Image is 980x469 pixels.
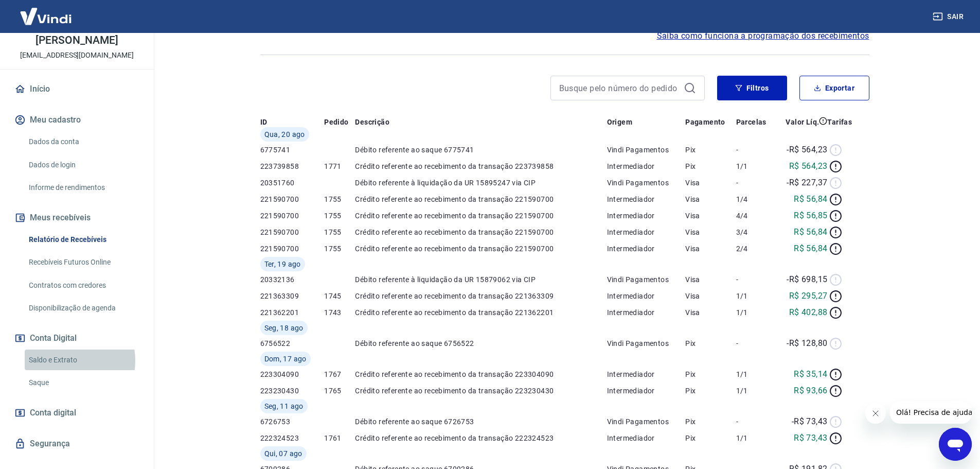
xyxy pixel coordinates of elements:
p: Vindi Pagamentos [607,338,686,349]
a: Conta digital [12,402,141,424]
p: Intermediador [607,291,686,301]
p: - [736,274,775,285]
p: Visa [685,307,736,318]
span: Seg, 11 ago [264,401,304,411]
p: Pix [685,369,736,379]
p: Pedido [324,117,348,127]
p: Descrição [355,117,389,127]
p: 221590700 [260,244,325,254]
p: Visa [685,227,736,237]
p: Intermediador [607,161,686,171]
p: Pix [685,433,736,443]
p: 221590700 [260,211,325,221]
p: -R$ 227,37 [787,177,827,189]
p: 1765 [324,386,355,396]
p: 223230430 [260,386,325,396]
span: Qui, 07 ago [264,448,302,459]
img: Vindi [12,1,79,32]
p: 20351760 [260,178,325,188]
p: Intermediador [607,227,686,237]
button: Meu cadastro [12,109,141,131]
p: Crédito referente ao recebimento da transação 221590700 [355,194,607,204]
p: Pix [685,145,736,155]
p: Visa [685,291,736,301]
p: 1/1 [736,433,775,443]
p: 1755 [324,194,355,204]
p: - [736,338,775,349]
p: 223304090 [260,369,325,379]
p: Crédito referente ao recebimento da transação 221590700 [355,211,607,221]
p: Valor Líq. [786,117,819,127]
p: 1/1 [736,369,775,379]
a: Informe de rendimentos [25,177,141,198]
p: Pix [685,161,736,171]
p: 1/1 [736,291,775,301]
span: Olá! Precisa de ajuda? [6,7,86,15]
p: - [736,145,775,155]
p: 6775741 [260,145,325,155]
p: R$ 35,14 [794,368,827,380]
p: Débito referente ao saque 6775741 [355,145,607,155]
p: Crédito referente ao recebimento da transação 221590700 [355,227,607,237]
p: 221590700 [260,194,325,204]
p: Intermediador [607,386,686,396]
p: Crédito referente ao recebimento da transação 222324523 [355,433,607,443]
p: Pagamento [685,117,725,127]
p: Intermediador [607,369,686,379]
iframe: Mensagem da empresa [890,401,972,424]
p: Tarifas [827,117,852,127]
p: Crédito referente ao recebimento da transação 221362201 [355,307,607,318]
a: Dados da conta [25,131,141,152]
p: [PERSON_NAME] [35,35,118,46]
a: Recebíveis Futuros Online [25,252,141,273]
p: Pix [685,416,736,427]
p: 1/1 [736,307,775,318]
p: 1755 [324,211,355,221]
a: Contratos com credores [25,275,141,296]
p: 1755 [324,227,355,237]
p: Crédito referente ao recebimento da transação 221363309 [355,291,607,301]
p: Pix [685,386,736,396]
p: Débito referente à liquidação da UR 15879062 via CIP [355,274,607,285]
p: 6726753 [260,416,325,427]
span: Dom, 17 ago [264,354,307,364]
p: Débito referente ao saque 6756522 [355,338,607,349]
p: R$ 56,84 [794,242,827,255]
p: Parcelas [736,117,767,127]
p: Visa [685,244,736,254]
p: -R$ 128,80 [787,337,827,350]
p: R$ 295,27 [789,290,828,302]
p: 1/1 [736,386,775,396]
p: Crédito referente ao recebimento da transação 223739858 [355,161,607,171]
span: Seg, 18 ago [264,323,304,333]
p: Intermediador [607,211,686,221]
p: 221363309 [260,291,325,301]
button: Meus recebíveis [12,206,141,229]
p: 6756522 [260,338,325,349]
p: Crédito referente ao recebimento da transação 221590700 [355,244,607,254]
p: 1761 [324,433,355,443]
p: Débito referente ao saque 6726753 [355,416,607,427]
button: Conta Digital [12,327,141,350]
iframe: Botão para abrir a janela de mensagens [939,428,972,461]
p: R$ 93,66 [794,385,827,397]
input: Busque pelo número do pedido [559,80,680,96]
p: 1755 [324,244,355,254]
p: 4/4 [736,211,775,221]
a: Disponibilização de agenda [25,298,141,319]
p: 2/4 [736,244,775,254]
p: - [736,416,775,427]
p: 1771 [324,161,355,171]
p: Visa [685,211,736,221]
p: 1745 [324,291,355,301]
p: Intermediador [607,244,686,254]
p: 3/4 [736,227,775,237]
p: 221362201 [260,307,325,318]
p: Vindi Pagamentos [607,145,686,155]
a: Relatório de Recebíveis [25,229,141,250]
span: Qua, 20 ago [264,129,305,140]
a: Saiba como funciona a programação dos recebimentos [657,30,869,42]
button: Filtros [717,76,787,100]
p: ID [260,117,268,127]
